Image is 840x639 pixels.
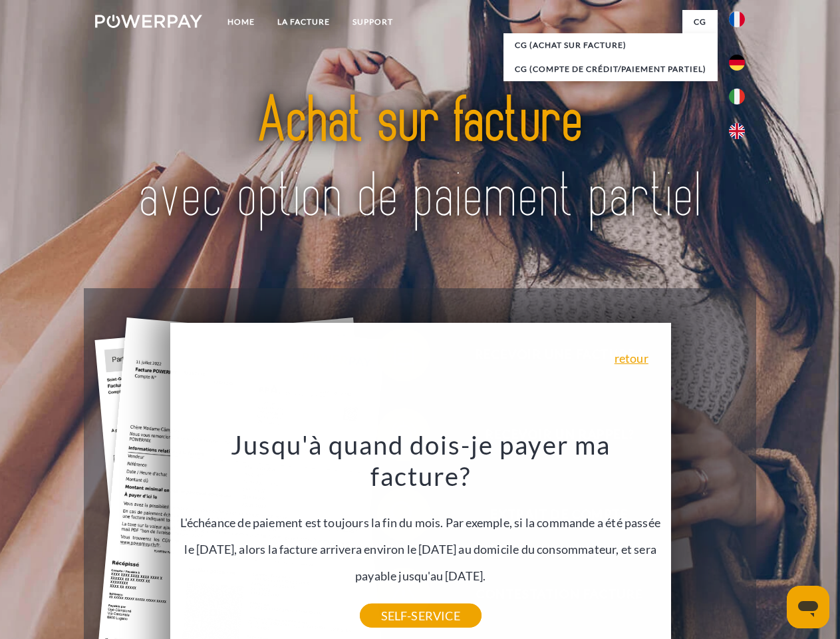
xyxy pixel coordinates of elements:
[266,10,341,34] a: LA FACTURE
[503,57,718,81] a: CG (Compte de crédit/paiement partiel)
[341,10,404,34] a: Support
[360,604,482,628] a: SELF-SERVICE
[682,10,718,34] a: CG
[729,123,745,139] img: en
[216,10,266,34] a: Home
[787,586,829,628] iframe: Bouton de lancement de la fenêtre de messagerie
[503,33,718,57] a: CG (achat sur facture)
[615,352,648,364] a: retour
[127,64,713,255] img: title-powerpay_fr.svg
[729,11,745,27] img: fr
[729,89,745,105] img: it
[729,55,745,71] img: de
[178,429,663,493] h3: Jusqu'à quand dois-je payer ma facture?
[178,429,663,616] div: L'échéance de paiement est toujours la fin du mois. Par exemple, si la commande a été passée le [...
[95,15,202,28] img: logo-powerpay-white.svg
